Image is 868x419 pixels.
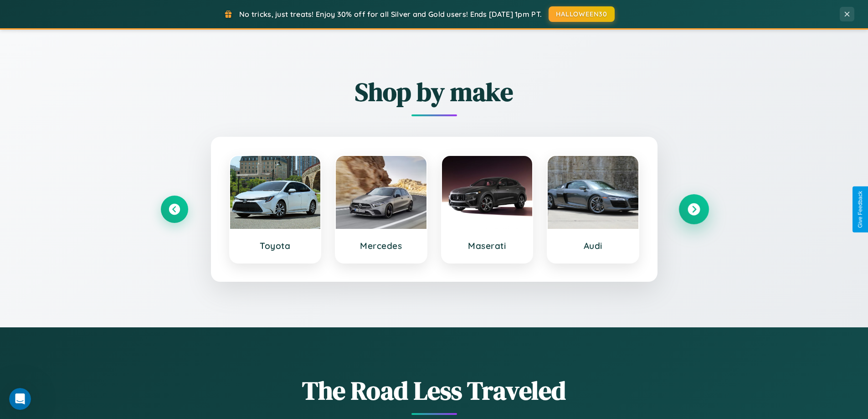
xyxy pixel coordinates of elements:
span: No tricks, just treats! Enjoy 30% off for all Silver and Gold users! Ends [DATE] 1pm PT. [239,10,542,19]
h3: Toyota [239,240,312,251]
iframe: Intercom live chat [9,388,31,410]
h3: Audi [557,240,629,251]
h3: Maserati [451,240,524,251]
div: Give Feedback [857,191,863,228]
h1: The Road Less Traveled [161,373,708,408]
h3: Mercedes [345,240,417,251]
h2: Shop by make [161,74,708,109]
button: HALLOWEEN30 [549,6,615,22]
